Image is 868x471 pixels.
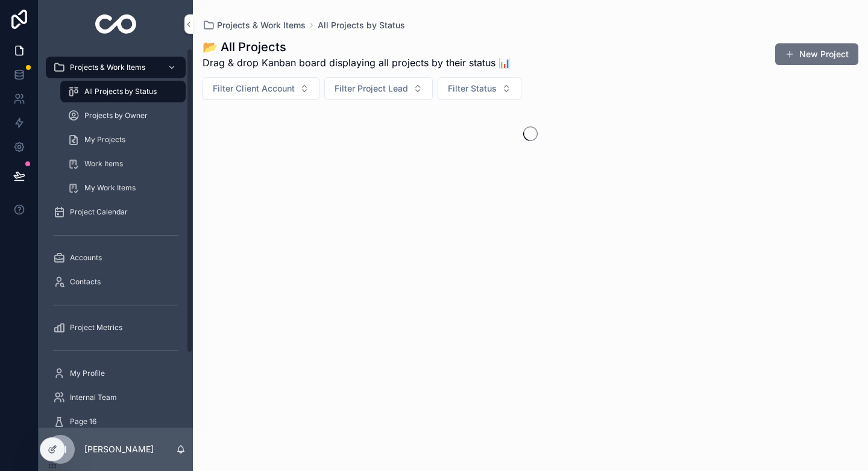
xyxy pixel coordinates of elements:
[213,83,295,95] span: Filter Client Account
[335,83,408,95] span: Filter Project Lead
[438,77,521,100] button: Select Button
[70,277,101,287] span: Contacts
[84,183,136,193] span: My Work Items
[60,81,186,102] a: All Projects by Status
[46,57,186,78] a: Projects & Work Items
[46,247,186,269] a: Accounts
[84,159,123,169] span: Work Items
[46,411,186,432] a: Page 16
[60,153,186,175] a: Work Items
[70,323,122,332] span: Project Metrics
[203,19,306,31] a: Projects & Work Items
[84,135,125,145] span: My Projects
[46,387,186,408] a: Internal Team
[46,317,186,338] a: Project Metrics
[318,19,405,31] a: All Projects by Status
[95,14,137,34] img: App logo
[217,19,306,31] span: Projects & Work Items
[203,55,511,70] span: Drag & drop Kanban board displaying all projects by their status 📊
[448,83,497,95] span: Filter Status
[70,253,102,263] span: Accounts
[39,48,193,428] div: scrollable content
[84,87,157,96] span: All Projects by Status
[203,39,511,55] h1: 📂 All Projects
[46,363,186,384] a: My Profile
[60,177,186,199] a: My Work Items
[70,417,96,426] span: Page 16
[70,393,117,402] span: Internal Team
[60,129,186,151] a: My Projects
[324,77,433,100] button: Select Button
[46,271,186,293] a: Contacts
[84,443,154,455] p: [PERSON_NAME]
[60,105,186,126] a: Projects by Owner
[46,201,186,223] a: Project Calendar
[203,77,319,100] button: Select Button
[84,111,148,120] span: Projects by Owner
[70,207,128,217] span: Project Calendar
[70,369,105,378] span: My Profile
[775,43,858,65] button: New Project
[70,63,145,72] span: Projects & Work Items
